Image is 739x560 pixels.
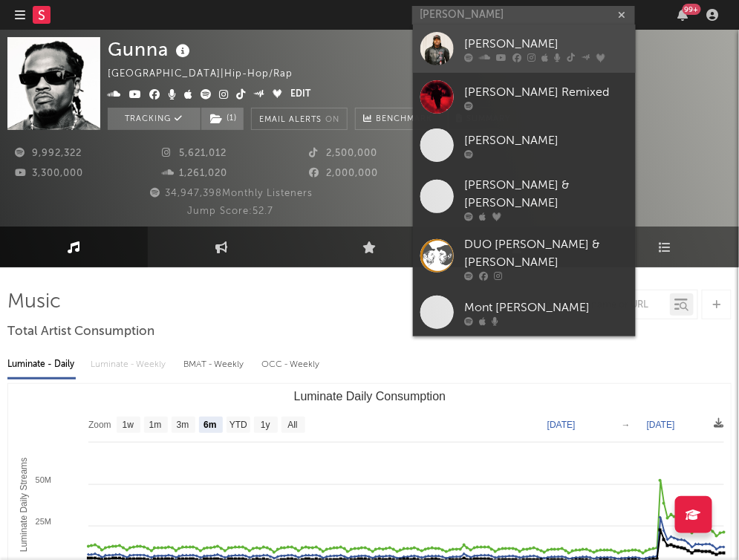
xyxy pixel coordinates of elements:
div: [PERSON_NAME] [465,132,628,150]
text: Zoom [88,420,111,431]
span: 1,261,020 [162,169,227,178]
div: Gunna [108,37,194,62]
div: OCC - Weekly [261,352,321,377]
text: [DATE] [647,420,675,430]
button: (1) [201,108,244,130]
span: ( 1 ) [201,108,244,130]
text: → [622,420,631,430]
div: [PERSON_NAME] & [PERSON_NAME] [465,177,628,212]
a: [PERSON_NAME] Remixed [413,73,636,121]
span: 2,500,000 [309,149,377,158]
div: DUO [PERSON_NAME] & [PERSON_NAME] [465,236,628,272]
span: Total Artist Consumption [7,323,154,341]
text: Luminate Daily Consumption [294,390,446,403]
span: Benchmark [376,111,432,128]
text: 50M [36,475,51,484]
text: YTD [229,420,247,431]
div: [GEOGRAPHIC_DATA] | Hip-Hop/Rap [108,65,310,83]
text: 25M [36,517,51,526]
div: [PERSON_NAME] Remixed [465,84,628,102]
text: 1y [261,420,270,431]
a: [PERSON_NAME] & [PERSON_NAME] [413,169,636,229]
button: Edit [290,86,310,104]
text: 1w [123,420,134,431]
text: 1m [149,420,162,431]
text: Luminate Daily Streams [19,458,29,552]
em: On [325,116,339,124]
text: [DATE] [547,420,576,430]
button: 99+ [678,9,688,21]
a: DUO [PERSON_NAME] & [PERSON_NAME] [413,229,636,288]
div: Mont [PERSON_NAME] [465,299,628,317]
a: Mont [PERSON_NAME] [413,288,636,336]
button: Tracking [108,108,201,130]
a: [PERSON_NAME] [413,25,636,73]
a: Benchmark [355,108,440,130]
text: All [287,420,297,431]
span: 34,947,398 Monthly Listeners [148,189,313,198]
span: 3,300,000 [15,169,83,178]
div: BMAT - Weekly [183,352,247,377]
span: 5,621,012 [162,149,227,158]
input: Search for artists [412,6,635,25]
a: [PERSON_NAME] [413,121,636,169]
text: 3m [177,420,189,431]
div: Luminate - Daily [7,352,76,377]
text: 6m [204,420,216,431]
div: 99 + [683,4,701,15]
div: [PERSON_NAME] [465,36,628,53]
span: 2,000,000 [309,169,378,178]
button: Email AlertsOn [251,108,348,130]
span: Jump Score: 52.7 [187,206,273,216]
span: 9,992,322 [15,149,82,158]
